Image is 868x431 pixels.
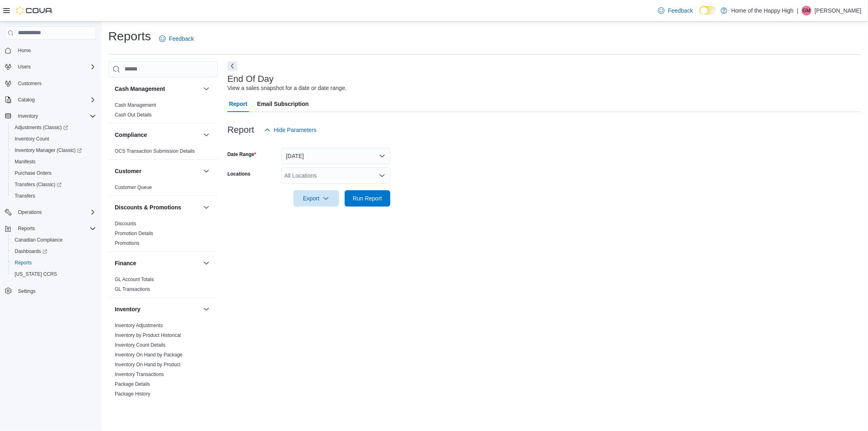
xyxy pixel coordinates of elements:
a: Inventory Manager (Classic) [11,145,85,155]
div: Discounts & Promotions [108,219,218,251]
a: Customers [15,79,45,88]
a: Promotions [115,240,140,246]
button: Hide Parameters [261,122,320,138]
a: Inventory Transactions [115,372,164,377]
span: Adjustments (Classic) [15,124,68,131]
span: Inventory by Product Historical [115,332,181,339]
button: Purchase Orders [8,167,99,179]
a: Inventory On Hand by Product [115,362,180,367]
span: Feedback [169,35,194,43]
span: Promotion Details [115,230,153,237]
button: Inventory [201,304,211,314]
button: Reports [15,224,38,233]
span: Email Subscription [257,96,309,112]
span: Hide Parameters [274,126,317,134]
a: Cash Management [115,102,156,108]
span: Purchase Orders [15,170,52,176]
button: Open list of options [379,172,385,179]
a: Canadian Compliance [11,235,66,245]
span: Operations [15,207,96,217]
button: Discounts & Promotions [115,203,200,211]
nav: Complex example [5,41,96,318]
span: Run Report [353,194,382,202]
span: Inventory Manager (Classic) [15,147,82,154]
span: Report [229,96,247,112]
button: Settings [2,285,99,297]
a: Manifests [11,157,39,167]
button: Cash Management [201,84,211,94]
button: Manifests [8,156,99,167]
span: Inventory Count [11,134,96,144]
span: GL Transactions [115,286,150,292]
button: Export [293,190,339,207]
span: Transfers (Classic) [11,180,96,189]
a: Inventory Manager (Classic) [8,145,99,156]
div: View a sales snapshot for a date or date range. [227,84,347,92]
button: Inventory [115,305,200,313]
button: Cash Management [115,85,200,93]
span: GM [802,6,810,15]
h3: Cash Management [115,85,165,93]
h3: Report [227,125,254,135]
p: Home of the Happy High [731,6,794,15]
span: Discounts [115,220,136,227]
span: Feedback [668,7,693,15]
div: Customer [108,183,218,196]
span: Package History [115,391,150,397]
button: Operations [15,207,45,217]
span: Reports [15,224,96,233]
button: [DATE] [281,148,390,164]
h3: Discounts & Promotions [115,203,181,211]
div: Finance [108,275,218,297]
span: Settings [18,288,35,295]
a: Transfers (Classic) [8,179,99,190]
span: Customers [18,80,42,87]
span: Customers [15,78,96,88]
a: Settings [15,286,39,296]
button: Inventory Count [8,133,99,145]
span: Cash Out Details [115,112,152,118]
a: Discounts [115,221,136,226]
button: Home [2,44,99,56]
label: Locations [227,171,251,177]
button: Finance [115,259,200,267]
span: Settings [15,286,96,296]
h3: Inventory [115,305,140,313]
span: Product Expirations [115,400,157,407]
p: [PERSON_NAME] [815,6,861,15]
span: Inventory Count [15,136,49,142]
span: Users [15,62,96,72]
span: Purchase Orders [11,168,96,178]
a: Customer Queue [115,185,152,190]
span: Operations [18,209,42,215]
a: Cash Out Details [115,112,152,118]
span: Canadian Compliance [15,237,63,243]
a: Transfers [11,191,38,201]
a: Package Details [115,381,150,387]
span: GL Account Totals [115,276,154,283]
button: Next [227,61,237,71]
span: Inventory Adjustments [115,322,163,329]
span: Transfers [15,193,35,199]
span: Inventory [18,113,38,119]
button: Canadian Compliance [8,234,99,246]
span: Reports [15,259,32,266]
a: Inventory Count Details [115,342,166,348]
span: Canadian Compliance [11,235,96,245]
span: Inventory On Hand by Product [115,361,180,368]
a: Adjustments (Classic) [11,123,71,132]
button: Users [2,61,99,73]
span: Home [18,47,31,54]
span: Manifests [11,157,96,167]
button: Discounts & Promotions [201,202,211,212]
button: Compliance [201,130,211,140]
a: Purchase Orders [11,168,55,178]
a: GL Transactions [115,286,150,292]
span: Reports [18,225,35,232]
span: [US_STATE] CCRS [15,271,57,277]
button: Inventory [15,111,41,121]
